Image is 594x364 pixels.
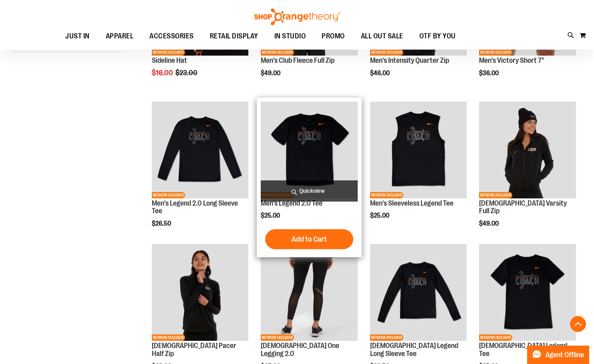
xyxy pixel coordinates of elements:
span: NETWORK EXCLUSIVE [479,334,512,341]
span: NETWORK EXCLUSIVE [261,49,294,56]
span: $23.00 [175,69,199,77]
a: Men's Legend 2.0 Long Sleeve Tee [152,199,238,215]
a: OTF Ladies Coach FA23 Varsity Full Zip - Black primary imageNETWORK EXCLUSIVE [479,102,576,200]
a: OTF Mens Coach FA23 Legend Sleeveless Tee - Black primary imageNETWORK EXCLUSIVE [370,102,467,200]
img: OTF Ladies Coach FA23 Legend SS Tee - Black primary image [479,244,576,341]
span: NETWORK EXCLUSIVE [261,334,294,341]
span: $25.00 [261,212,281,219]
span: $25.00 [370,212,391,219]
a: [DEMOGRAPHIC_DATA] Legend Long Sleeve Tee [370,342,458,358]
div: product [257,98,362,257]
a: [DEMOGRAPHIC_DATA] One Legging 2.0 [261,342,339,358]
a: Men's Sleeveless Legend Tee [370,199,453,207]
span: NETWORK EXCLUSIVE [479,49,512,56]
img: OTF Ladies Coach FA23 Varsity Full Zip - Black primary image [479,102,576,198]
a: OTF Ladies Coach FA23 One Legging 2.0 - Black primary imageNETWORK EXCLUSIVE [261,244,358,342]
span: NETWORK EXCLUSIVE [152,49,185,56]
img: OTF Mens Coach FA23 Legend 2.0 LS Tee - Black primary image [152,102,249,198]
a: OTF Mens Coach FA23 Legend 2.0 SS Tee - Black primary imageNETWORK EXCLUSIVE [261,102,358,200]
span: RETAIL DISPLAY [210,27,258,45]
span: IN STUDIO [274,27,306,45]
a: [DEMOGRAPHIC_DATA] Varsity Full Zip [479,199,567,215]
a: Sideline Hat [152,56,187,64]
a: OTF Ladies Coach FA23 Pacer Half Zip - Black primary imageNETWORK EXCLUSIVE [152,244,249,342]
div: product [475,98,580,248]
a: [DEMOGRAPHIC_DATA] Pacer Half Zip [152,342,236,358]
span: NETWORK EXCLUSIVE [370,49,403,56]
img: OTF Ladies Coach FA23 Legend LS Tee - Black primary image [370,244,467,341]
span: NETWORK EXCLUSIVE [370,192,403,198]
a: [DEMOGRAPHIC_DATA] Legend Tee [479,342,567,358]
a: Men's Club Fleece Full Zip [261,56,334,64]
span: $26.50 [152,220,172,227]
span: $16.00 [152,69,174,77]
a: Men's Victory Short 7" [479,56,544,64]
img: OTF Mens Coach FA23 Legend Sleeveless Tee - Black primary image [370,102,467,198]
span: APPAREL [106,27,134,45]
span: JUST IN [65,27,90,45]
button: Add to Cart [265,229,353,249]
a: OTF Ladies Coach FA23 Legend LS Tee - Black primary imageNETWORK EXCLUSIVE [370,244,467,342]
a: OTF Ladies Coach FA23 Legend SS Tee - Black primary imageNETWORK EXCLUSIVE [479,244,576,342]
span: NETWORK EXCLUSIVE [152,334,185,341]
span: NETWORK EXCLUSIVE [479,192,512,198]
span: NETWORK EXCLUSIVE [152,192,185,198]
a: Men's Legend 2.0 Tee [261,199,322,207]
span: NETWORK EXCLUSIVE [370,334,403,341]
span: OTF BY YOU [419,27,456,45]
span: ACCESSORIES [149,27,194,45]
span: ALL OUT SALE [361,27,403,45]
button: Agent Offline [527,346,589,364]
span: $49.00 [479,220,500,227]
span: Agent Offline [546,351,584,359]
span: $36.00 [479,70,500,77]
span: PROMO [322,27,345,45]
img: OTF Ladies Coach FA23 One Legging 2.0 - Black primary image [261,244,358,341]
span: Add to Cart [292,235,327,244]
div: product [148,98,253,248]
button: Back To Top [570,316,586,332]
img: OTF Ladies Coach FA23 Pacer Half Zip - Black primary image [152,244,249,341]
span: $46.00 [370,70,391,77]
span: $49.00 [261,70,282,77]
a: Men's Intensity Quarter Zip [370,56,449,64]
img: OTF Mens Coach FA23 Legend 2.0 SS Tee - Black primary image [261,102,358,198]
a: Quickview [261,180,358,202]
img: Shop Orangetheory [253,8,341,25]
div: product [366,98,471,240]
a: OTF Mens Coach FA23 Legend 2.0 LS Tee - Black primary imageNETWORK EXCLUSIVE [152,102,249,200]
